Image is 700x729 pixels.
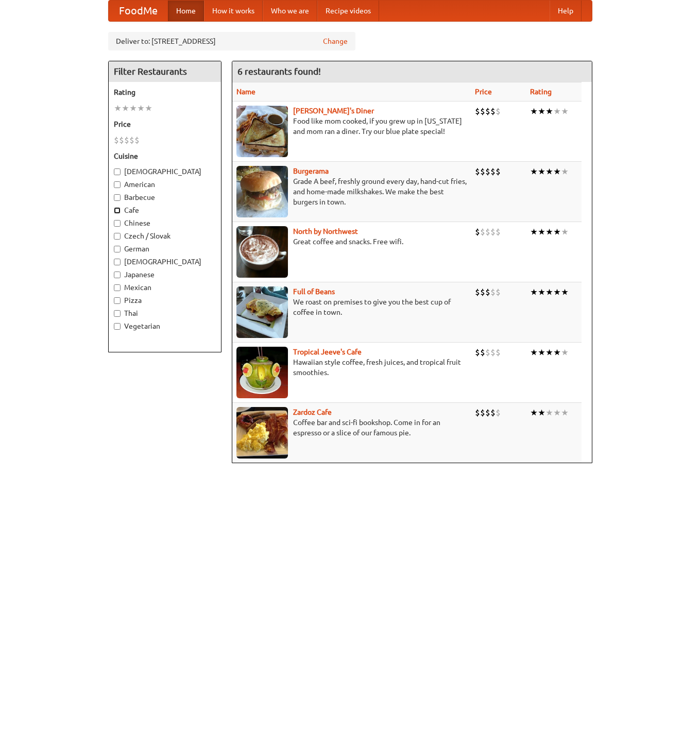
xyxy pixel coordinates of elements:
[530,347,538,358] li: ★
[490,286,496,298] li: $
[236,166,288,217] img: burgerama.jpg
[553,347,561,358] li: ★
[114,259,121,265] input: [DEMOGRAPHIC_DATA]
[293,408,332,416] a: Zardoz Cafe
[485,226,490,238] li: $
[545,166,553,177] li: ★
[145,103,152,114] li: ★
[236,116,467,137] p: Food like mom cooked, if you grew up in [US_STATE] and mom ran a diner. Try our blue plate special!
[538,106,545,117] li: ★
[480,226,485,238] li: $
[237,66,321,76] ng-pluralize: 6 restaurants found!
[236,226,288,278] img: north.jpg
[561,106,569,117] li: ★
[545,106,553,117] li: ★
[496,166,501,177] li: $
[530,88,552,96] a: Rating
[293,227,358,235] a: North by Northwest
[236,347,288,398] img: jeeves.jpg
[114,282,216,293] label: Mexican
[114,269,216,280] label: Japanese
[137,103,145,114] li: ★
[114,244,216,254] label: German
[236,286,288,338] img: beans.jpg
[538,226,545,238] li: ★
[475,166,480,177] li: $
[114,207,121,214] input: Cafe
[108,32,355,50] div: Deliver to: [STREET_ADDRESS]
[114,103,122,114] li: ★
[114,310,121,317] input: Thai
[475,226,480,238] li: $
[475,347,480,358] li: $
[323,36,348,46] a: Change
[114,323,121,330] input: Vegetarian
[490,106,496,117] li: $
[561,407,569,418] li: ★
[114,297,121,304] input: Pizza
[263,1,317,21] a: Who we are
[545,286,553,298] li: ★
[168,1,204,21] a: Home
[119,134,124,146] li: $
[114,308,216,318] label: Thai
[236,236,467,247] p: Great coffee and snacks. Free wifi.
[134,134,140,146] li: $
[114,295,216,306] label: Pizza
[490,347,496,358] li: $
[114,246,121,252] input: German
[129,134,134,146] li: $
[553,286,561,298] li: ★
[480,166,485,177] li: $
[204,1,263,21] a: How it works
[553,166,561,177] li: ★
[496,106,501,117] li: $
[530,286,538,298] li: ★
[114,220,121,227] input: Chinese
[530,407,538,418] li: ★
[530,106,538,117] li: ★
[114,233,121,240] input: Czech / Slovak
[236,88,255,96] a: Name
[490,407,496,418] li: $
[236,106,288,157] img: sallys.jpg
[480,407,485,418] li: $
[317,1,379,21] a: Recipe videos
[293,287,335,296] a: Full of Beans
[236,417,467,438] p: Coffee bar and sci-fi bookshop. Come in for an espresso or a slice of our famous pie.
[561,166,569,177] li: ★
[114,192,216,202] label: Barbecue
[538,286,545,298] li: ★
[114,168,121,175] input: [DEMOGRAPHIC_DATA]
[485,286,490,298] li: $
[114,321,216,331] label: Vegetarian
[114,179,216,190] label: American
[293,167,329,175] a: Burgerama
[114,284,121,291] input: Mexican
[538,407,545,418] li: ★
[553,407,561,418] li: ★
[561,347,569,358] li: ★
[114,151,216,161] h5: Cuisine
[293,348,362,356] a: Tropical Jeeve's Cafe
[236,407,288,459] img: zardoz.jpg
[496,347,501,358] li: $
[236,297,467,317] p: We roast on premises to give you the best cup of coffee in town.
[480,286,485,298] li: $
[538,166,545,177] li: ★
[293,107,374,115] b: [PERSON_NAME]'s Diner
[545,226,553,238] li: ★
[485,106,490,117] li: $
[545,347,553,358] li: ★
[553,226,561,238] li: ★
[114,87,216,97] h5: Rating
[480,106,485,117] li: $
[561,286,569,298] li: ★
[561,226,569,238] li: ★
[475,88,492,96] a: Price
[236,176,467,207] p: Grade A beef, freshly ground every day, hand-cut fries, and home-made milkshakes. We make the bes...
[114,134,119,146] li: $
[129,103,137,114] li: ★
